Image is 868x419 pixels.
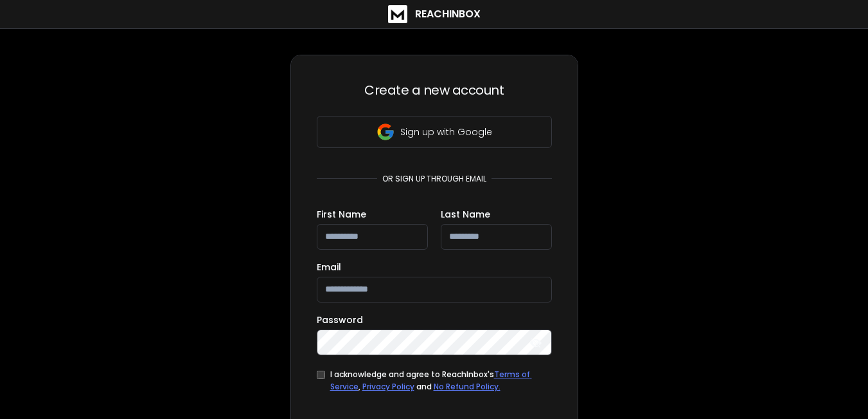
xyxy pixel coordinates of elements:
a: Privacy Policy [362,381,414,392]
div: I acknowledge and agree to ReachInbox's , and [330,368,552,393]
label: Password [317,315,363,324]
a: ReachInbox [388,5,481,23]
label: First Name [317,210,366,219]
h1: ReachInbox [415,6,481,22]
a: No Refund Policy. [434,381,500,392]
img: logo [388,5,407,23]
button: Sign up with Google [317,116,552,148]
h3: Create a new account [317,81,552,99]
label: Email [317,263,341,272]
p: Sign up with Google [400,126,492,138]
p: or sign up through email [377,174,492,184]
label: Last Name [441,210,490,219]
